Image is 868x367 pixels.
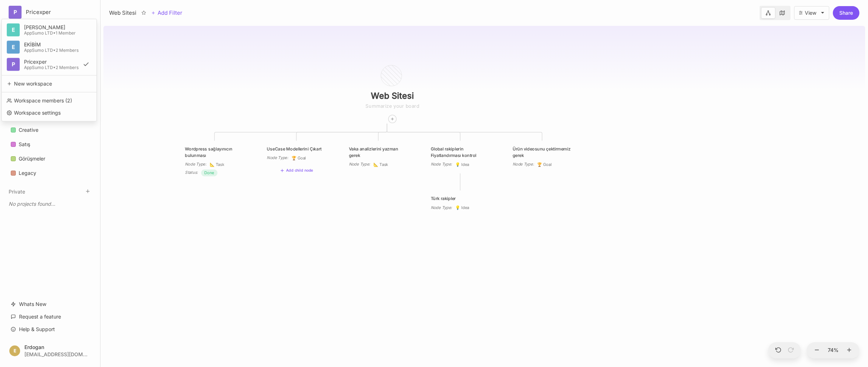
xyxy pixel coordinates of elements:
div: Node Type : [513,161,534,167]
div: Satış [19,140,30,149]
div: Node Type : [267,155,288,161]
span: Idea [455,205,469,211]
div: Node Type : [349,161,370,167]
span: Task [373,161,388,168]
span: Goal [537,161,551,168]
div: Görüşmeler [19,154,45,163]
i: 💡 [455,162,461,167]
div: New workspace [5,78,94,89]
i: 🏆 [291,155,298,161]
i: 🏆 [537,162,543,167]
div: Node Type : [185,161,206,167]
div: Status : [185,169,198,176]
span: Idea [455,161,469,168]
span: Task [210,161,224,168]
div: Workspace settings [5,107,94,118]
div: AppSumo LTD • 2 Members [24,66,79,70]
div: E [7,23,20,36]
div: Vaka analizlerini yazman gerek [349,146,408,158]
div: P [7,58,20,71]
span: Goal [291,155,306,161]
div: EKİBİM [24,42,78,48]
div: Legacy [19,169,36,177]
div: Pricexper [24,59,78,65]
div: AppSumo LTD • 1 Member [24,31,78,36]
div: UseCase Modellerini Çıkart [267,146,326,152]
div: Ürün videosunu çektirmemiz gerek [513,146,572,158]
i: 💡 [455,205,461,210]
div: Workspace [6,64,94,183]
div: Workspace members ( 2 ) [5,95,94,106]
span: Done [204,170,214,176]
div: Türk rakipler [431,195,490,202]
i: 📐 [373,162,379,167]
button: Add child node [280,168,313,173]
div: Node Type : [431,161,452,167]
div: Wordpress sağlayınıcın bulunması [185,146,244,158]
div: Node Type : [431,204,452,211]
div: AppSumo LTD • 2 Members [24,48,79,53]
div: E [7,41,20,54]
div: [PERSON_NAME] [24,24,78,31]
i: 📐 [210,162,216,167]
div: Creative [19,126,38,134]
div: Global rakiplerin Fiyatlandırması kontrol [431,146,490,158]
